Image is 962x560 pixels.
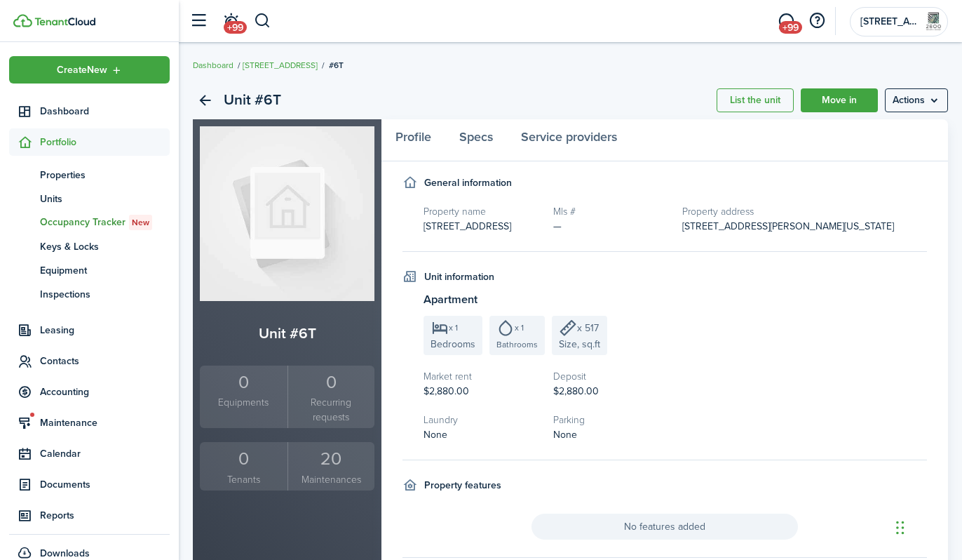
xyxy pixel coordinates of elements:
[40,215,170,230] span: Occupancy Tracker
[9,163,170,187] a: Properties
[203,472,284,487] small: Tenants
[40,354,170,368] span: Contacts
[496,338,538,351] span: Bathrooms
[553,413,668,427] h5: Parking
[40,239,170,254] span: Keys & Locks
[860,17,916,27] span: 2600 7th Avenue Realty, LLC
[9,98,170,125] a: Dashboard
[200,366,287,429] a: 0Equipments
[224,88,281,112] h2: Unit #6T
[9,187,170,211] a: Units
[254,9,271,33] button: Search
[203,369,284,396] div: 0
[717,88,794,112] a: List the unit
[9,502,170,529] a: Reports
[200,126,374,301] img: Unit avatar
[224,21,247,34] span: +99
[40,415,170,430] span: Maintenance
[553,369,668,384] h5: Deposit
[200,442,287,491] a: 0Tenants
[132,216,149,229] span: New
[801,88,878,112] a: Move in
[431,337,475,352] span: Bedrooms
[9,234,170,258] a: Keys & Locks
[507,119,631,161] a: Service providers
[292,472,372,487] small: Maintenances
[922,11,944,33] img: 2600 7th Avenue Realty, LLC
[682,204,927,219] h5: Property address
[559,337,600,352] span: Size, sq.ft
[193,88,217,112] a: Back
[553,204,668,219] h5: Mls #
[203,446,284,472] div: 0
[885,88,948,112] menu-btn: Actions
[424,219,511,234] span: [STREET_ADDRESS]
[553,384,599,399] span: $2,880.00
[445,119,507,161] a: Specs
[200,322,374,345] h2: Unit #6T
[292,369,372,396] div: 0
[287,442,375,491] a: 20Maintenances
[185,8,212,34] button: Open sidebar
[40,446,170,461] span: Calendar
[424,175,512,190] h4: General information
[424,291,927,309] h3: Apartment
[424,269,494,284] h4: Unit information
[243,59,318,72] a: [STREET_ADDRESS]
[40,168,170,182] span: Properties
[13,14,32,27] img: TenantCloud
[424,204,538,219] h5: Property name
[779,21,802,34] span: +99
[424,384,469,399] span: $2,880.00
[217,4,244,39] a: Notifications
[40,263,170,278] span: Equipment
[193,59,233,72] a: Dashboard
[9,211,170,234] a: Occupancy TrackerNew
[203,395,284,410] small: Equipments
[424,413,538,427] h5: Laundry
[885,88,948,112] button: Open menu
[773,4,799,39] a: Messaging
[40,192,170,206] span: Units
[381,119,445,161] a: Profile
[9,258,170,282] a: Equipment
[40,287,170,302] span: Inspections
[892,493,962,560] iframe: Chat Widget
[40,104,170,119] span: Dashboard
[531,514,798,540] span: No features added
[329,59,344,72] span: #6T
[682,219,894,234] span: [STREET_ADDRESS][PERSON_NAME][US_STATE]
[896,507,905,549] div: Drag
[40,477,170,492] span: Documents
[577,321,599,335] span: x 517
[9,56,170,84] button: Open menu
[805,9,829,33] button: Open resource center
[553,427,577,442] span: None
[424,369,538,384] h5: Market rent
[449,324,458,332] span: x 1
[515,324,524,332] span: x 1
[34,18,95,26] img: TenantCloud
[40,508,170,523] span: Reports
[424,478,501,493] h4: Property features
[40,323,170,338] span: Leasing
[287,366,375,429] a: 0Recurring requests
[40,385,170,399] span: Accounting
[292,395,372,425] small: Recurring requests
[553,219,562,234] span: —
[292,446,372,472] div: 20
[9,282,170,306] a: Inspections
[424,427,447,442] span: None
[57,65,107,75] span: Create New
[40,135,170,149] span: Portfolio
